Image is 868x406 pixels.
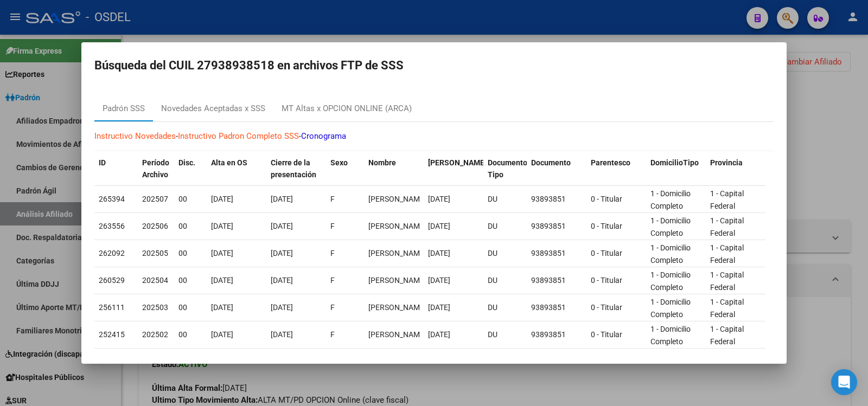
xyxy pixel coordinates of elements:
[99,249,125,257] span: 262092
[142,195,168,203] span: 202507
[428,222,450,230] span: [DATE]
[103,102,145,115] div: Padrón SSS
[650,325,691,346] span: 1 - Domicilio Completo
[142,158,169,179] span: Período Archivo
[531,328,582,341] div: 93893851
[142,276,168,285] span: 202504
[178,220,202,233] div: 00
[99,195,125,203] span: 265394
[483,151,527,187] datatable-header-cell: Documento Tipo
[591,303,622,312] span: 0 - Titular
[211,158,247,167] span: Alta en OS
[178,193,202,205] div: 00
[368,158,396,167] span: Nombre
[330,276,335,285] span: F
[178,247,202,260] div: 00
[94,151,138,187] datatable-header-cell: ID
[531,220,582,233] div: 93893851
[428,249,450,257] span: [DATE]
[488,247,522,260] div: DU
[531,158,571,167] span: Documento
[330,330,335,339] span: F
[364,151,424,187] datatable-header-cell: Nombre
[211,303,233,312] span: [DATE]
[266,151,326,187] datatable-header-cell: Cierre de la presentación
[488,274,522,287] div: DU
[428,195,450,203] span: [DATE]
[710,325,744,346] span: 1 - Capital Federal
[710,298,744,319] span: 1 - Capital Federal
[368,249,426,257] span: ESCOBAR CACERES GLORIA ELIZABE
[99,303,125,312] span: 256111
[428,330,450,339] span: [DATE]
[271,158,316,179] span: Cierre de la presentación
[330,195,335,203] span: F
[591,276,622,285] span: 0 - Titular
[330,303,335,312] span: F
[178,131,299,141] a: Instructivo Padron Completo SSS
[591,158,630,167] span: Parentesco
[488,158,527,179] span: Documento Tipo
[488,301,522,314] div: DU
[94,55,774,76] h2: Búsqueda del CUIL 27938938518 en archivos FTP de SSS
[368,303,426,312] span: ESCOBAR CACERES GLORIA ELIZABE
[174,151,207,187] datatable-header-cell: Disc.
[586,151,646,187] datatable-header-cell: Parentesco
[138,151,174,187] datatable-header-cell: Período Archivo
[271,222,293,230] span: [DATE]
[94,131,176,141] a: Instructivo Novedades
[207,151,266,187] datatable-header-cell: Alta en OS
[488,220,522,233] div: DU
[330,249,335,257] span: F
[211,222,233,230] span: [DATE]
[710,158,743,167] span: Provincia
[710,270,744,292] span: 1 - Capital Federal
[428,303,450,312] span: [DATE]
[368,195,426,203] span: ESCOBAR CACERES GLORIA ELIZABE
[650,189,691,210] span: 1 - Domicilio Completo
[142,330,168,339] span: 202502
[271,195,293,203] span: [DATE]
[650,158,699,167] span: DomicilioTipo
[211,195,233,203] span: [DATE]
[531,247,582,260] div: 93893851
[706,151,765,187] datatable-header-cell: Provincia
[211,249,233,257] span: [DATE]
[211,276,233,285] span: [DATE]
[527,151,586,187] datatable-header-cell: Documento
[531,193,582,205] div: 93893851
[178,328,202,341] div: 00
[326,151,364,187] datatable-header-cell: Sexo
[424,151,483,187] datatable-header-cell: Fecha Nac.
[142,222,168,230] span: 202506
[710,216,744,237] span: 1 - Capital Federal
[428,276,450,285] span: [DATE]
[591,249,622,257] span: 0 - Titular
[710,189,744,210] span: 1 - Capital Federal
[650,298,691,319] span: 1 - Domicilio Completo
[94,130,774,143] p: - -
[831,369,857,395] div: Open Intercom Messenger
[531,301,582,314] div: 93893851
[710,243,744,265] span: 1 - Capital Federal
[330,222,335,230] span: F
[488,193,522,205] div: DU
[330,158,348,167] span: Sexo
[282,102,412,115] div: MT Altas x OPCION ONLINE (ARCA)
[591,195,622,203] span: 0 - Titular
[99,158,106,167] span: ID
[271,330,293,339] span: [DATE]
[99,222,125,230] span: 263556
[99,276,125,285] span: 260529
[161,102,265,115] div: Novedades Aceptadas x SSS
[488,328,522,341] div: DU
[368,330,426,339] span: ESCOBAR CACERES GLORIA ELIZABE
[301,131,346,141] a: Cronograma
[646,151,706,187] datatable-header-cell: DomicilioTipo
[211,330,233,339] span: [DATE]
[650,243,691,265] span: 1 - Domicilio Completo
[650,216,691,237] span: 1 - Domicilio Completo
[428,158,489,167] span: [PERSON_NAME].
[271,276,293,285] span: [DATE]
[142,303,168,312] span: 202503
